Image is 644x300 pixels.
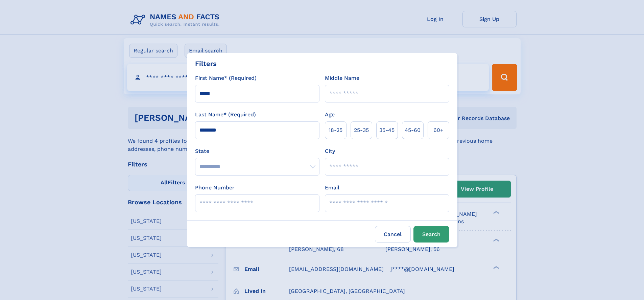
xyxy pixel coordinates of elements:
[195,184,235,192] label: Phone Number
[195,147,319,155] label: State
[325,74,359,82] label: Middle Name
[195,74,257,82] label: First Name* (Required)
[354,126,369,134] span: 25‑35
[195,59,217,69] div: Filters
[325,147,335,155] label: City
[375,226,411,243] label: Cancel
[413,226,449,243] button: Search
[325,111,335,119] label: Age
[405,126,421,134] span: 45‑60
[433,126,444,134] span: 60+
[379,126,395,134] span: 35‑45
[329,126,342,134] span: 18‑25
[195,111,256,119] label: Last Name* (Required)
[325,184,339,192] label: Email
